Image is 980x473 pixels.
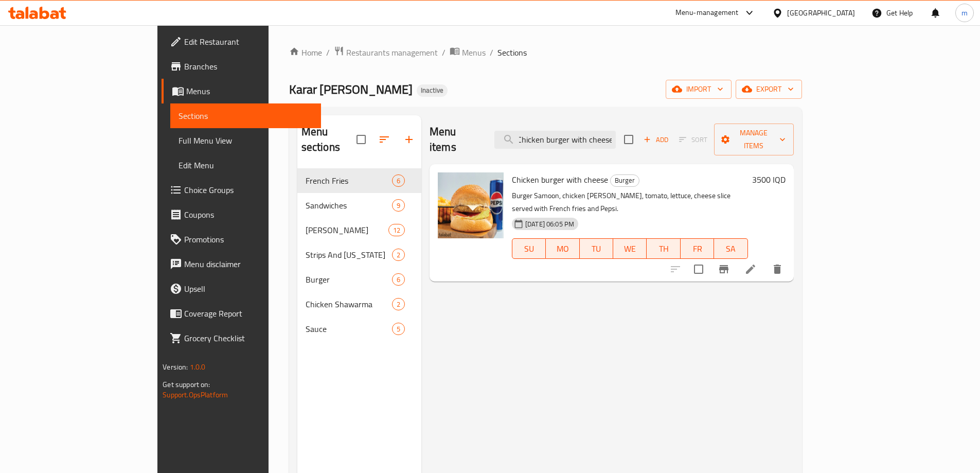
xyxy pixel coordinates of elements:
[184,208,313,221] span: Coupons
[306,298,392,310] span: Chicken Shawarma
[162,326,321,351] a: Grocery Checklist
[787,7,855,19] div: [GEOGRAPHIC_DATA]
[613,238,647,259] button: WE
[326,46,330,59] li: /
[685,241,710,256] span: FR
[546,238,579,259] button: MO
[190,360,206,374] span: 1.0.0
[393,324,404,334] span: 5
[417,84,448,97] div: Inactive
[442,46,446,59] li: /
[392,174,405,187] div: items
[512,172,608,187] span: Chicken burger with cheese
[184,60,313,73] span: Branches
[186,85,313,97] span: Menus
[516,241,542,256] span: SU
[162,276,321,301] a: Upsell
[163,360,188,374] span: Version:
[306,323,392,335] span: Sauce
[306,249,392,261] span: Strips And [US_STATE]
[675,7,739,19] div: Menu-management
[162,301,321,326] a: Coverage Report
[346,46,438,59] span: Restaurants management
[392,298,405,310] div: items
[393,201,404,211] span: 9
[184,233,313,246] span: Promotions
[744,83,794,96] span: export
[306,199,392,212] span: Sandwiches
[497,46,527,59] span: Sections
[184,258,313,270] span: Menu disclaimer
[647,238,680,259] button: TH
[714,124,794,155] button: Manage items
[179,110,313,122] span: Sections
[306,224,388,236] div: Rizo
[961,7,968,19] span: m
[617,241,643,256] span: WE
[301,124,357,155] h2: Menu sections
[674,83,723,96] span: import
[372,127,397,152] span: Sort sections
[714,238,747,259] button: SA
[306,273,392,286] span: Burger
[642,134,670,146] span: Add
[179,134,313,147] span: Full Menu View
[170,128,321,153] a: Full Menu View
[306,249,392,261] div: Strips And Kentucky
[681,238,714,259] button: FR
[610,174,639,187] div: Burger
[392,273,405,286] div: items
[393,275,404,285] span: 6
[512,238,546,259] button: SU
[297,218,421,242] div: [PERSON_NAME]12
[393,300,404,309] span: 2
[163,378,210,391] span: Get support on:
[512,189,748,215] p: Burger Samoon, chicken [PERSON_NAME], tomato, lettuce, cheese slice served with French fries and ...
[297,193,421,218] div: Sandwiches9
[297,267,421,292] div: Burger6
[618,129,639,150] span: Select section
[462,46,486,59] span: Menus
[392,249,405,261] div: items
[521,219,578,229] span: [DATE] 06:05 PM
[494,131,616,149] input: search
[162,202,321,227] a: Coupons
[711,257,736,282] button: Branch-specific-item
[450,46,486,59] a: Menus
[162,29,321,54] a: Edit Restaurant
[584,241,609,256] span: TU
[170,103,321,128] a: Sections
[297,168,421,193] div: French Fries6
[388,224,405,236] div: items
[718,241,743,256] span: SA
[688,258,709,280] span: Select to update
[184,332,313,344] span: Grocery Checklist
[162,54,321,79] a: Branches
[297,164,421,345] nav: Menu sections
[162,227,321,252] a: Promotions
[289,46,802,59] nav: breadcrumb
[297,242,421,267] div: Strips And [US_STATE]2
[430,124,482,155] h2: Menu items
[297,292,421,317] div: Chicken Shawarma2
[306,174,392,187] span: French Fries
[666,80,732,99] button: import
[297,317,421,341] div: Sauce5
[611,174,639,186] span: Burger
[438,172,504,238] img: Chicken burger with cheese
[752,172,786,187] h6: 3500 IQD
[389,225,404,235] span: 12
[651,241,676,256] span: TH
[393,250,404,260] span: 2
[392,199,405,212] div: items
[397,127,421,152] button: Add section
[580,238,613,259] button: TU
[393,176,404,186] span: 6
[184,36,313,48] span: Edit Restaurant
[162,252,321,276] a: Menu disclaimer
